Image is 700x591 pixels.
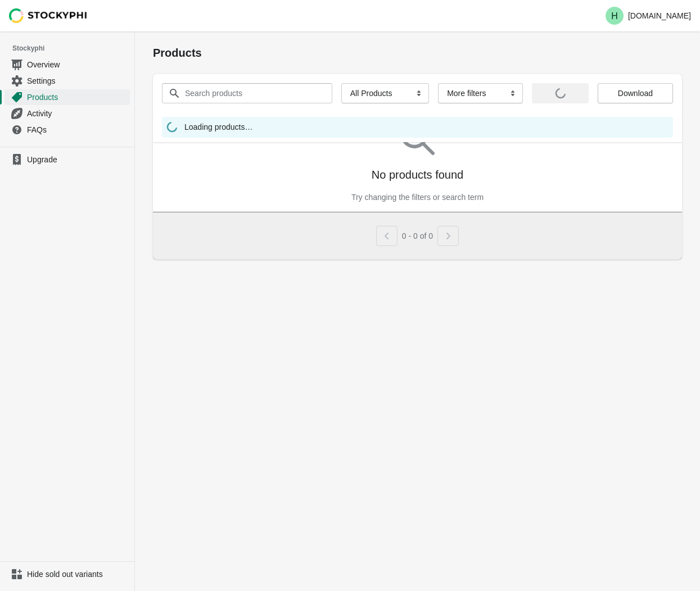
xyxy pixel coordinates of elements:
[184,83,312,103] input: Search products
[184,121,252,135] span: Loading products…
[4,121,130,138] a: FAQs
[27,154,128,165] span: Upgrade
[27,75,128,87] span: Settings
[4,72,130,89] a: Settings
[611,11,618,21] text: H
[27,92,128,103] span: Products
[606,7,624,25] span: Avatar with initials H
[27,59,128,70] span: Overview
[351,192,484,203] p: Try changing the filters or search term
[12,43,134,54] span: Stockyphi
[4,105,130,121] a: Activity
[4,56,130,72] a: Overview
[27,108,128,119] span: Activity
[4,152,130,167] a: Upgrade
[628,11,691,20] p: [DOMAIN_NAME]
[601,4,696,27] button: Avatar with initials H[DOMAIN_NAME]
[372,167,463,183] p: No products found
[376,221,459,246] nav: Pagination
[4,566,130,582] a: Hide sold out variants
[618,89,653,98] span: Download
[402,231,433,240] span: 0 - 0 of 0
[27,569,128,580] span: Hide sold out variants
[9,8,88,23] img: Stockyphi
[598,83,673,103] button: Download
[4,89,130,105] a: Products
[27,124,128,135] span: FAQs
[153,45,682,61] h1: Products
